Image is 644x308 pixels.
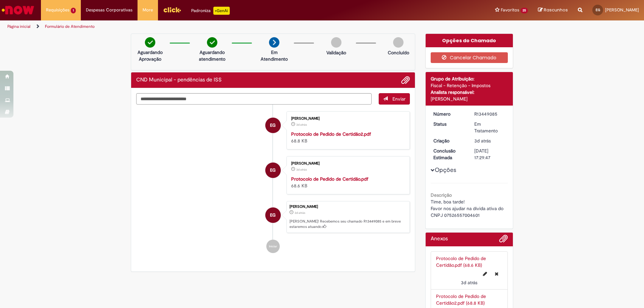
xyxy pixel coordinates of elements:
[431,82,508,89] div: Fiscal - Retenção - Impostos
[294,211,305,215] span: 3d atrás
[296,123,307,127] span: 3d atrás
[428,121,470,127] dt: Status
[289,219,406,229] p: [PERSON_NAME]! Recebemos seu chamado R13449085 e em breve estaremos atuando.
[428,111,470,117] dt: Número
[7,24,31,29] a: Página inicial
[436,255,486,268] a: Protocolo de Pedido de Certidão.pdf (68.6 KB)
[136,105,410,260] ul: Histórico de tíquete
[431,192,452,198] b: Descrição
[521,8,528,13] span: 25
[136,93,372,105] textarea: Digite sua mensagem aqui...
[270,207,276,223] span: EG
[431,96,508,102] div: [PERSON_NAME]
[191,7,230,15] div: Padroniza
[326,49,346,56] p: Validação
[538,7,568,13] a: Rascunhos
[431,75,508,82] div: Grupo de Atribuição:
[265,118,281,133] div: Ellen Luiza Souza Guilherme
[296,168,307,172] span: 3d atrás
[379,93,410,105] button: Enviar
[270,117,276,133] span: EG
[143,7,153,13] span: More
[296,123,307,127] time: 26/08/2025 15:29:07
[491,268,502,279] button: Excluir Protocolo de Pedido de Certidão.pdf
[605,7,639,13] span: [PERSON_NAME]
[291,176,368,182] a: Protocolo de Pedido de Certidão.pdf
[265,163,281,178] div: Ellen Luiza Souza Guilherme
[134,49,166,62] p: Aguardando Aprovação
[1,3,35,17] img: ServiceNow
[291,131,371,137] a: Protocolo de Pedido de Certidão2.pdf
[291,176,403,189] div: 68.6 KB
[258,49,290,62] p: Em Atendimento
[499,234,508,246] button: Adicionar anexos
[163,5,181,15] img: click_logo_yellow_360x200.png
[426,34,513,47] div: Opções do Chamado
[5,20,424,33] ul: Trilhas de página
[596,8,600,12] span: EG
[401,76,410,84] button: Adicionar anexos
[269,37,279,48] img: arrow-next.png
[136,77,222,83] h2: CND Municipal - pendências de ISS Histórico de tíquete
[145,37,155,48] img: check-circle-green.png
[291,117,403,121] div: [PERSON_NAME]
[474,111,505,117] div: R13449085
[474,138,491,144] time: 26/08/2025 15:29:43
[461,280,477,286] time: 26/08/2025 15:29:07
[474,121,505,134] div: Em Tratamento
[86,7,132,13] span: Despesas Corporativas
[207,37,217,48] img: check-circle-green.png
[265,207,281,223] div: Ellen Luiza Souza Guilherme
[501,7,519,13] span: Favoritos
[436,293,486,306] a: Protocolo de Pedido de Certidão2.pdf (68.8 KB)
[289,205,406,209] div: [PERSON_NAME]
[474,137,505,144] div: 26/08/2025 15:29:43
[388,49,409,56] p: Concluído
[431,52,508,63] button: Cancelar Chamado
[431,199,505,218] span: Time, boa tarde! Favor nos ajudar na dívida ativa do CNPJ 07526557004601
[136,201,410,233] li: Ellen Luiza Souza Guilherme
[45,24,95,29] a: Formulário de Atendimento
[46,7,69,13] span: Requisições
[296,168,307,172] time: 26/08/2025 15:29:07
[291,131,403,144] div: 68.8 KB
[331,37,341,48] img: img-circle-grey.png
[291,162,403,166] div: [PERSON_NAME]
[428,147,470,161] dt: Conclusão Estimada
[431,89,508,96] div: Analista responsável:
[71,8,76,13] span: 1
[474,138,491,144] span: 3d atrás
[461,280,477,286] span: 3d atrás
[544,7,568,13] span: Rascunhos
[474,147,505,161] div: [DATE] 17:29:47
[431,236,448,242] h2: Anexos
[392,96,406,102] span: Enviar
[479,268,491,279] button: Editar nome de arquivo Protocolo de Pedido de Certidão.pdf
[213,7,230,15] p: +GenAi
[393,37,404,48] img: img-circle-grey.png
[294,211,305,215] time: 26/08/2025 15:29:43
[428,137,470,144] dt: Criação
[196,49,228,62] p: Aguardando atendimento
[270,162,276,178] span: EG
